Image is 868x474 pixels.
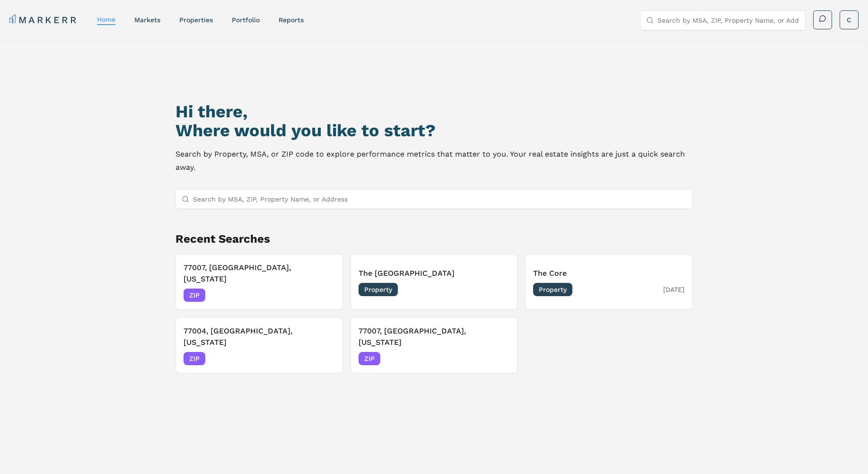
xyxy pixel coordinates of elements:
input: Search by MSA, ZIP, Property Name, or Address [193,190,686,209]
input: Search by MSA, ZIP, Property Name, or Address [658,11,799,30]
a: reports [279,16,304,24]
span: [DATE] [488,285,509,294]
span: [DATE] [314,354,335,363]
a: Portfolio [232,16,260,24]
a: markets [134,16,160,24]
h3: The Core [533,268,684,279]
button: C [840,10,859,29]
h3: 77007, [GEOGRAPHIC_DATA], [US_STATE] [359,325,510,348]
p: Search by Property, MSA, or ZIP code to explore performance metrics that matter to you. Your real... [175,148,693,174]
button: 77004, [GEOGRAPHIC_DATA], [US_STATE]ZIP[DATE] [175,317,343,373]
span: ZIP [184,352,205,365]
span: [DATE] [663,285,684,294]
a: properties [179,16,213,24]
h1: Hi there, [175,102,693,121]
h3: 77007, [GEOGRAPHIC_DATA], [US_STATE] [184,262,335,285]
h2: Recent Searches [175,231,693,246]
a: MARKERR [9,13,78,26]
h3: 77004, [GEOGRAPHIC_DATA], [US_STATE] [184,325,335,348]
span: ZIP [359,352,380,365]
button: 77007, [GEOGRAPHIC_DATA], [US_STATE]ZIP[DATE] [175,254,343,310]
h3: The [GEOGRAPHIC_DATA] [359,268,510,279]
button: The [GEOGRAPHIC_DATA]Property[DATE] [351,254,518,310]
a: home [97,16,115,23]
span: Property [533,283,572,296]
button: The CoreProperty[DATE] [525,254,693,310]
button: 77007, [GEOGRAPHIC_DATA], [US_STATE]ZIP[DATE] [351,317,518,373]
span: C [847,15,851,25]
span: Property [359,283,398,296]
span: ZIP [184,289,205,302]
span: [DATE] [488,354,509,363]
h2: Where would you like to start? [175,121,693,140]
span: [DATE] [314,290,335,300]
